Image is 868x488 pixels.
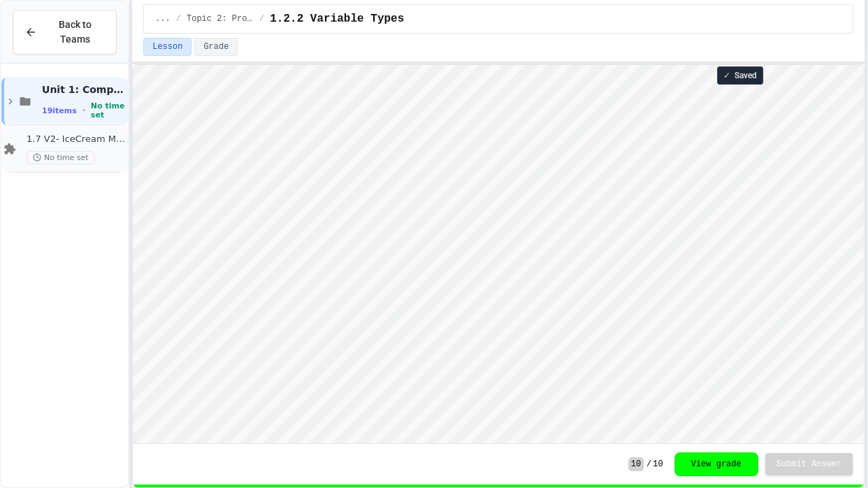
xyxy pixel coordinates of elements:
span: Back to Teams [45,17,105,47]
span: / [259,13,264,24]
span: ✓ [723,70,730,81]
span: 1.2.2 Variable Types [270,10,404,27]
span: 10 [653,459,663,470]
iframe: Snap! Programming Environment [133,65,864,443]
span: / [176,13,181,24]
span: 1.7 V2- IceCream Machine Project [27,134,125,145]
span: No time set [27,151,95,164]
span: / [646,459,651,470]
span: ... [155,13,171,24]
span: 19 items [42,106,77,115]
button: Submit Answer [765,453,853,475]
button: Back to Teams [13,10,117,55]
span: Unit 1: Computational Thinking & Problem Solving [42,83,125,96]
span: • [82,105,85,116]
button: View grade [674,452,758,476]
span: Submit Answer [776,459,842,470]
span: Saved [735,70,757,81]
span: Topic 2: Problem Decomposition and Logic Structures [187,13,254,24]
button: Grade [194,38,238,56]
span: 10 [628,457,644,471]
span: No time set [91,101,125,120]
button: Lesson [143,38,191,56]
